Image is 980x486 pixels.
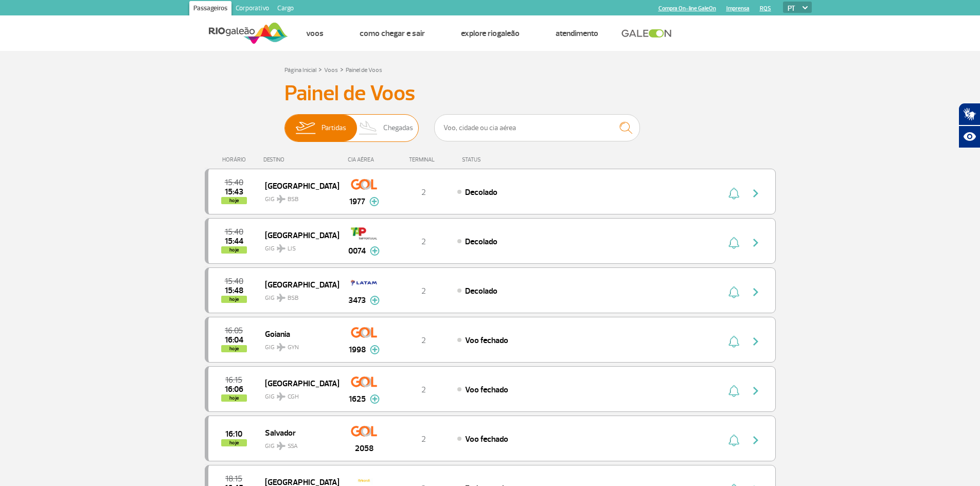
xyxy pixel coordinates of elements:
span: Voo fechado [465,335,508,346]
img: seta-direita-painel-voo.svg [750,434,762,446]
img: seta-direita-painel-voo.svg [750,286,762,298]
span: hoje [221,296,247,303]
img: seta-direita-painel-voo.svg [750,385,762,397]
span: 2025-08-26 15:40:00 [225,179,243,186]
span: Chegadas [383,115,413,141]
span: Decolado [465,286,497,296]
a: Compra On-line GaleOn [658,5,716,12]
img: slider-desembarque [353,115,384,141]
a: Voos [324,66,338,74]
a: Imprensa [726,5,750,12]
a: Painel de Voos [346,66,382,74]
a: Página Inicial [284,66,316,74]
span: [GEOGRAPHIC_DATA] [265,179,331,192]
img: destiny_airplane.svg [277,343,286,351]
span: 2 [421,434,426,444]
span: 2025-08-26 16:05:00 [225,327,243,334]
span: BSB [288,294,298,303]
div: STATUS [457,156,541,163]
span: 2025-08-26 16:10:00 [225,430,242,438]
span: GIG [265,288,331,303]
span: Decolado [465,237,497,247]
a: Passageiros [189,1,231,17]
img: seta-direita-painel-voo.svg [750,237,762,249]
span: 2025-08-26 15:40:00 [225,278,243,285]
a: Como chegar e sair [360,28,425,39]
button: Abrir tradutor de língua de sinais. [958,103,980,125]
span: GIG [265,436,331,451]
span: 2025-08-26 16:04:40 [225,336,243,344]
img: mais-info-painel-voo.svg [370,296,380,305]
span: 2025-08-26 16:06:15 [225,386,243,393]
div: TERMINAL [390,156,457,163]
span: Goiania [265,327,331,340]
span: LIS [288,244,296,254]
span: 2 [421,286,426,296]
span: 0074 [348,245,366,257]
span: 1625 [349,393,366,405]
span: hoje [221,345,247,352]
div: CIA AÉREA [338,156,390,163]
div: Plugin de acessibilidade da Hand Talk. [958,103,980,148]
a: Cargo [273,1,298,17]
span: GYN [288,343,299,352]
img: mais-info-painel-voo.svg [369,197,379,206]
div: HORÁRIO [208,156,264,163]
span: GIG [265,337,331,352]
span: GIG [265,387,331,402]
span: 2 [421,385,426,395]
img: destiny_airplane.svg [277,294,286,302]
img: slider-embarque [289,115,322,141]
a: Voos [306,28,324,39]
span: 2058 [355,442,373,455]
span: 2 [421,335,426,346]
span: Voo fechado [465,434,508,444]
span: 2 [421,187,426,197]
span: Partidas [322,115,346,141]
h3: Painel de Voos [284,81,696,106]
img: seta-direita-painel-voo.svg [750,335,762,348]
img: sino-painel-voo.svg [728,237,739,249]
span: hoje [221,197,247,204]
span: hoje [221,439,247,446]
span: 2025-08-26 15:44:37 [225,238,243,245]
img: sino-painel-voo.svg [728,187,739,200]
input: Voo, cidade ou cia aérea [434,114,640,141]
span: 2025-08-26 18:15:00 [225,475,242,482]
span: 1977 [349,195,365,208]
span: GIG [265,189,331,204]
a: Explore RIOgaleão [461,28,520,39]
img: sino-painel-voo.svg [728,286,739,298]
img: sino-painel-voo.svg [728,434,739,446]
img: destiny_airplane.svg [277,195,286,203]
img: mais-info-painel-voo.svg [370,345,380,354]
img: destiny_airplane.svg [277,392,286,401]
img: sino-painel-voo.svg [728,385,739,397]
a: Atendimento [556,28,598,39]
span: [GEOGRAPHIC_DATA] [265,228,331,242]
a: > [318,63,322,75]
img: mais-info-painel-voo.svg [370,246,380,256]
span: GIG [265,239,331,254]
div: DESTINO [263,156,338,163]
a: RQS [760,5,771,12]
span: 2025-08-26 15:48:57 [225,287,243,294]
img: mais-info-painel-voo.svg [370,394,380,404]
a: > [340,63,344,75]
span: 2025-08-26 16:15:00 [225,376,242,384]
span: hoje [221,246,247,254]
span: [GEOGRAPHIC_DATA] [265,278,331,291]
a: Corporativo [231,1,273,17]
span: 2025-08-26 15:40:00 [225,228,243,236]
button: Abrir recursos assistivos. [958,125,980,148]
span: hoje [221,394,247,402]
span: BSB [288,195,298,204]
span: Decolado [465,187,497,197]
img: seta-direita-painel-voo.svg [750,187,762,200]
img: sino-painel-voo.svg [728,335,739,348]
span: Voo fechado [465,385,508,395]
span: [GEOGRAPHIC_DATA] [265,376,331,390]
span: SSA [288,442,298,451]
span: CGH [288,392,299,402]
span: 2025-08-26 15:43:35 [225,188,243,195]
